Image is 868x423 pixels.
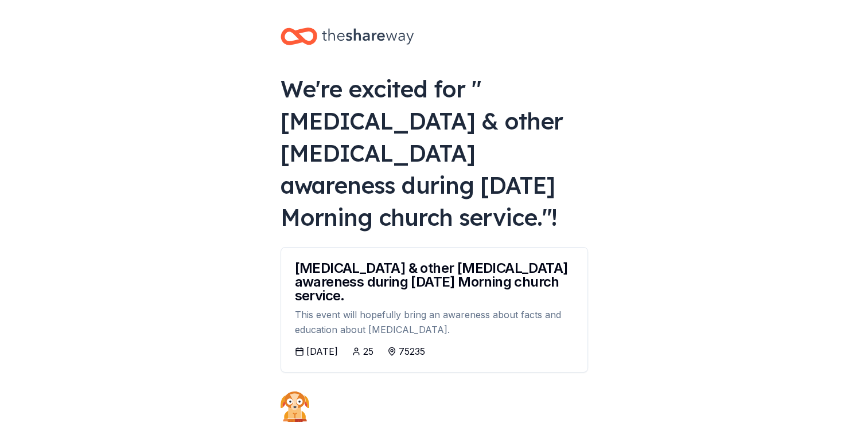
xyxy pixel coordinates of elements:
div: [MEDICAL_DATA] & other [MEDICAL_DATA] awareness during [DATE] Morning church service. [295,261,574,303]
div: 25 [363,344,373,358]
div: We're excited for " [MEDICAL_DATA] & other [MEDICAL_DATA] awareness during [DATE] Morning church ... [281,73,588,233]
div: [DATE] [306,344,338,358]
div: 75235 [399,344,425,358]
div: This event will hopefully bring an awareness about facts and education about [MEDICAL_DATA]. [295,307,574,338]
img: Dog waiting patiently [281,391,309,422]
